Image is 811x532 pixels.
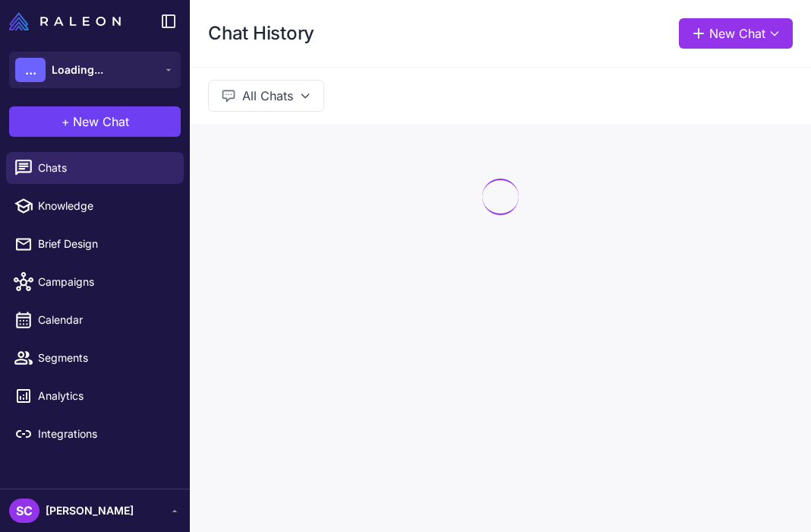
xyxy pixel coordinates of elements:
[38,388,172,404] span: Analytics
[15,58,46,82] div: ...
[6,380,184,412] a: Analytics
[38,198,172,214] span: Knowledge
[38,236,172,252] span: Brief Design
[52,62,103,78] span: Loading...
[679,18,793,49] button: New Chat
[38,426,172,442] span: Integrations
[62,112,70,131] span: +
[9,12,127,30] a: Raleon Logo
[9,12,121,30] img: Raleon Logo
[9,52,181,88] button: ...Loading...
[6,228,184,260] a: Brief Design
[9,499,39,523] div: SC
[6,418,184,450] a: Integrations
[6,342,184,374] a: Segments
[208,21,314,46] h1: Chat History
[46,502,134,519] span: [PERSON_NAME]
[6,152,184,184] a: Chats
[38,274,172,290] span: Campaigns
[73,112,129,131] span: New Chat
[6,266,184,298] a: Campaigns
[208,80,324,112] button: All Chats
[6,190,184,222] a: Knowledge
[6,304,184,336] a: Calendar
[38,350,172,366] span: Segments
[38,312,172,328] span: Calendar
[9,106,181,137] button: +New Chat
[38,160,172,176] span: Chats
